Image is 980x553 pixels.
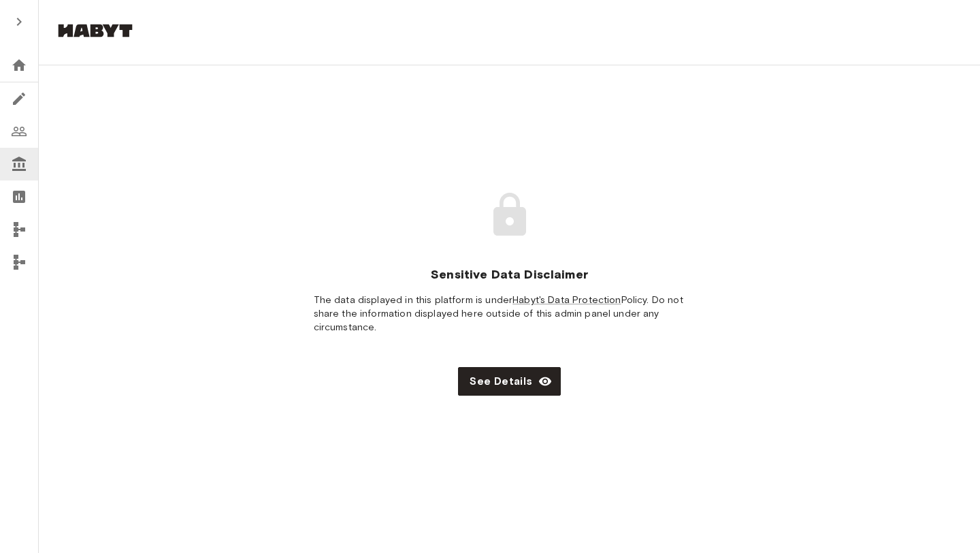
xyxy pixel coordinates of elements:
[54,24,136,37] img: Habyt
[458,367,560,396] button: See Details
[470,373,532,390] span: See Details
[512,294,621,306] a: Habyt's Data Protection
[314,294,706,334] span: The data displayed in this platform is under Policy. Do not share the information displayed here ...
[431,266,588,283] span: Sensitive Data Disclaimer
